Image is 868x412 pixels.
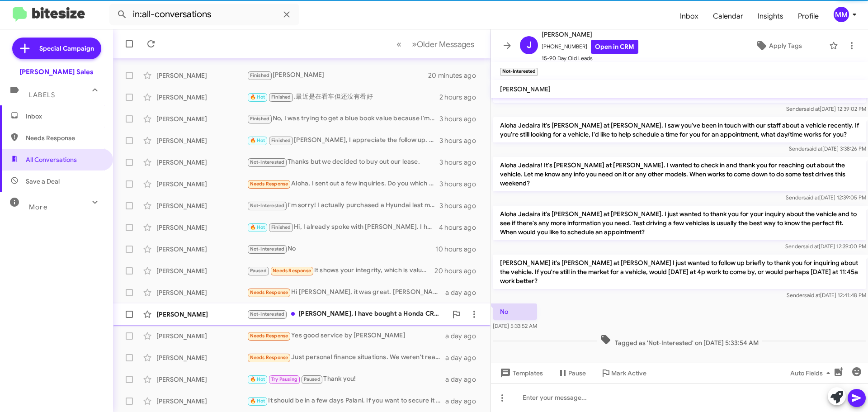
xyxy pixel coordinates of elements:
[786,105,866,112] span: Sender [DATE] 12:39:02 PM
[250,333,288,339] span: Needs Response
[250,181,288,187] span: Needs Response
[527,38,532,52] span: J
[250,137,265,143] span: 🔥 Hot
[439,180,483,189] div: 3 hours ago
[439,201,483,210] div: 3 hours ago
[156,158,247,167] div: [PERSON_NAME]
[250,203,285,208] span: Not-Interested
[271,376,297,382] span: Try Pausing
[247,331,445,341] div: Yes good service by [PERSON_NAME]
[156,201,247,210] div: [PERSON_NAME]
[550,365,593,381] button: Pause
[247,222,439,232] div: Hi, I already spoke with [PERSON_NAME]. I have the car posted on fb marketplace rn. Someone is co...
[591,40,638,54] a: Open in CRM
[791,3,826,29] a: Profile
[247,309,447,319] div: [PERSON_NAME], I have bought a Honda CRV from your windward office. Thank you for your kind service.
[804,292,820,298] span: said at
[250,224,265,230] span: 🔥 Hot
[732,38,825,54] button: Apply Tags
[19,67,94,76] div: [PERSON_NAME] Sales
[304,376,321,382] span: Paused
[26,177,60,186] span: Save a Deal
[156,71,247,80] div: [PERSON_NAME]
[156,266,247,275] div: [PERSON_NAME]
[493,322,537,329] span: [DATE] 5:33:52 AM
[783,365,841,381] button: Auto Fields
[786,194,866,201] span: Sender [DATE] 12:39:05 PM
[271,94,291,100] span: Finished
[273,268,311,274] span: Needs Response
[250,398,265,404] span: 🔥 Hot
[439,223,483,232] div: 4 hours ago
[804,105,820,112] span: said at
[750,3,791,29] a: Insights
[417,39,474,49] span: Older Messages
[156,245,247,254] div: [PERSON_NAME]
[247,200,439,211] div: I'm sorry! I actually purchased a Hyundai last month
[593,365,654,381] button: Mark Active
[247,114,439,124] div: No, I was trying to get a blue book value because I'm importing my car into [GEOGRAPHIC_DATA]. I ...
[250,355,288,360] span: Needs Response
[109,4,299,25] input: Search
[26,112,103,121] span: Inbox
[247,287,445,298] div: Hi [PERSON_NAME], it was great. [PERSON_NAME] was very nice and informative. I'm just deciding wh...
[803,243,819,250] span: said at
[789,145,866,152] span: Sender [DATE] 3:38:26 PM
[803,194,819,201] span: said at
[156,180,247,189] div: [PERSON_NAME]
[542,40,638,54] span: [PHONE_NUMBER]
[250,159,285,165] span: Not-Interested
[834,7,849,22] div: MM
[412,38,417,50] span: »
[26,133,103,142] span: Needs Response
[498,365,543,381] span: Templates
[250,116,270,122] span: Finished
[271,224,291,230] span: Finished
[250,246,285,252] span: Not-Interested
[250,268,267,274] span: Paused
[542,54,638,63] span: 15-90 Day Old Leads
[500,85,551,93] span: [PERSON_NAME]
[706,3,750,29] span: Calendar
[247,374,445,384] div: Thank you!
[439,136,483,145] div: 3 hours ago
[247,70,429,81] div: [PERSON_NAME]
[12,38,101,59] a: Special Campaign
[247,396,445,406] div: It should be in a few days Palani. If you want to secure it you are welcomed to come in and work ...
[445,288,483,297] div: a day ago
[787,292,866,298] span: Sender [DATE] 12:41:48 PM
[445,375,483,384] div: a day ago
[156,353,247,362] div: [PERSON_NAME]
[247,157,439,167] div: Thanks but we decided to buy out our lease.
[391,35,407,53] button: Previous
[568,365,586,381] span: Pause
[247,92,439,102] div: .最近是在看车但还没有看好
[247,352,445,363] div: Just personal finance situations. We weren't ready to commit to anything until later down the line
[785,243,866,250] span: Sender [DATE] 12:39:00 PM
[156,397,247,406] div: [PERSON_NAME]
[445,353,483,362] div: a day ago
[156,331,247,341] div: [PERSON_NAME]
[250,289,288,295] span: Needs Response
[597,334,762,347] span: Tagged as 'Not-Interested' on [DATE] 5:33:54 AM
[807,145,822,152] span: said at
[396,38,401,50] span: «
[156,375,247,384] div: [PERSON_NAME]
[250,376,265,382] span: 🔥 Hot
[271,137,291,143] span: Finished
[156,93,247,102] div: [PERSON_NAME]
[156,310,247,319] div: [PERSON_NAME]
[439,114,483,123] div: 3 hours ago
[429,71,483,80] div: 20 minutes ago
[493,117,866,142] p: Aloha Jedaira it's [PERSON_NAME] at [PERSON_NAME]. I saw you've been in touch with our staff abou...
[493,255,866,289] p: [PERSON_NAME] it's [PERSON_NAME] at [PERSON_NAME] I just wanted to follow up briefly to thank you...
[542,29,638,40] span: [PERSON_NAME]
[434,266,483,275] div: 20 hours ago
[26,155,77,164] span: All Conversations
[247,135,439,146] div: [PERSON_NAME], I appreciate the follow up. I don't believe an appointment will be necessary at th...
[156,288,247,297] div: [PERSON_NAME]
[29,91,55,99] span: Labels
[406,35,480,53] button: Next
[500,68,538,76] small: Not-Interested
